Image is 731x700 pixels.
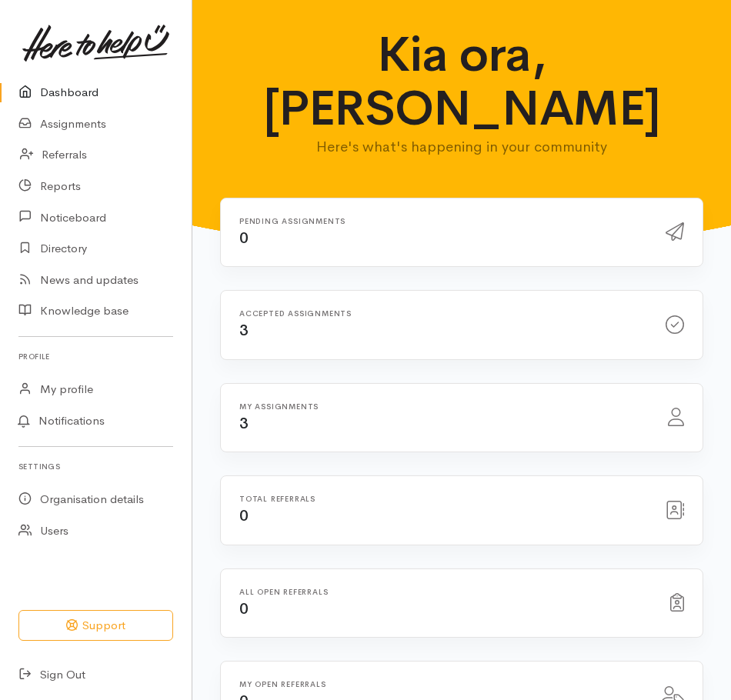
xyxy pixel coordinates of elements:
span: 0 [239,506,249,525]
h1: Kia ora, [PERSON_NAME] [262,28,661,136]
h6: My open referrals [239,680,643,688]
h6: My assignments [239,402,649,411]
p: Here's what's happening in your community [262,136,661,158]
h6: Total referrals [239,495,647,503]
h6: Accepted assignments [239,309,647,318]
span: 0 [239,228,249,248]
h6: Settings [18,456,173,477]
h6: All open referrals [239,588,652,596]
button: Support [18,610,173,642]
span: 0 [239,599,249,618]
span: 3 [239,414,249,433]
h6: Pending assignments [239,217,647,225]
span: 3 [239,321,249,340]
h6: Profile [18,346,173,367]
